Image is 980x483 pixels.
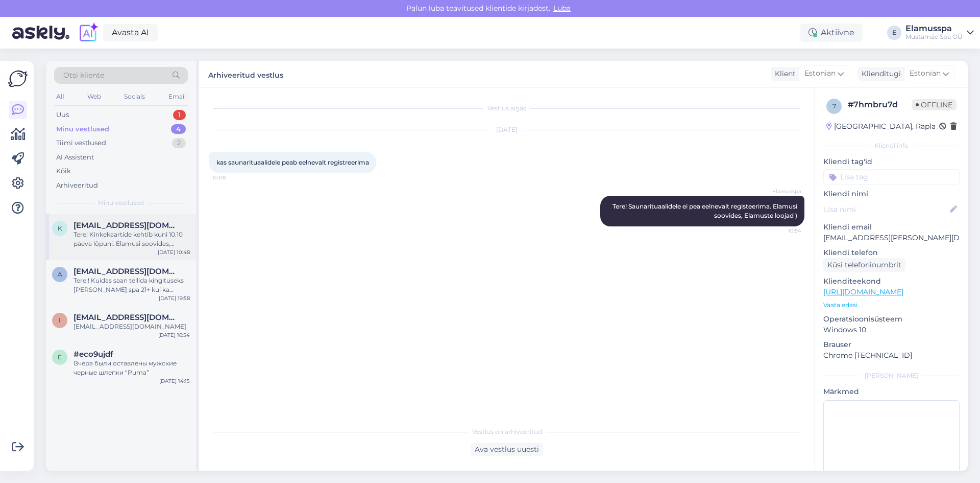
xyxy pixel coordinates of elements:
[54,90,66,103] div: All
[823,169,960,185] input: Lisa tag
[823,233,960,243] p: [EMAIL_ADDRESS][PERSON_NAME][DOMAIN_NAME]
[823,371,960,380] div: [PERSON_NAME]
[905,33,963,41] div: Mustamäe Spa OÜ
[823,156,960,167] p: Kliendi tag'id
[823,350,960,361] p: Chrome [TECHNICAL_ID]
[823,339,960,350] p: Brauser
[887,26,901,40] div: E
[73,350,113,359] span: #eco9ujdf
[158,248,190,256] div: [DATE] 10:48
[823,276,960,287] p: Klienditeekond
[56,152,94,163] div: AI Assistent
[612,202,799,219] span: Tere! Saunarituaalidele ei pea eelnevalt registeerima. Elamusi soovides, Elamuste loojad )
[823,287,903,296] a: [URL][DOMAIN_NAME]
[826,121,936,132] div: [GEOGRAPHIC_DATA], Rapla
[78,22,99,43] img: explore-ai
[58,224,62,232] span: k
[905,25,974,41] a: ElamusspaMustamäe Spa OÜ
[58,353,62,361] span: e
[73,359,190,377] div: Вчера были оставлены мужские черные шлепки “Puma”
[73,221,180,230] span: katrinwang@hotmail.com
[73,230,190,248] div: Tere! Kinkekaartide kehtib kuni 10.10 päeva lõpuni. Elamusi soovides, Elamuste loojad
[98,198,144,208] span: Minu vestlused
[216,158,369,166] span: kas saunarituaalidele peab eelnevalt registreerima
[73,276,190,294] div: Tere ! Kuidas saan tellida kingituseks [PERSON_NAME] spa 21+ kui ka mingisuguse massaaži [PERSON_...
[550,4,574,13] span: Luba
[823,258,905,272] div: Küsi telefoninumbrit
[73,313,180,322] span: ingusik_2005@mail.ru
[848,99,912,111] div: # 7hmbru7d
[59,316,61,324] span: i
[804,68,836,79] span: Estonian
[209,125,804,134] div: [DATE]
[56,180,98,191] div: Arhiveeritud
[159,294,190,302] div: [DATE] 19:58
[823,325,960,335] p: Windows 10
[122,90,147,103] div: Socials
[824,204,948,215] input: Lisa nimi
[73,322,190,331] div: [EMAIL_ADDRESS][DOMAIN_NAME]
[58,270,62,278] span: a
[763,227,801,235] span: 10:54
[56,110,69,120] div: Uus
[56,124,109,134] div: Minu vestlused
[823,189,960,199] p: Kliendi nimi
[208,67,283,81] label: Arhiveeritud vestlus
[823,314,960,325] p: Operatsioonisüsteem
[823,222,960,233] p: Kliendi email
[158,331,190,339] div: [DATE] 16:54
[63,70,104,81] span: Otsi kliente
[103,24,158,41] a: Avasta AI
[56,166,71,176] div: Kõik
[85,90,103,103] div: Web
[173,110,186,120] div: 1
[832,102,836,110] span: 7
[823,247,960,258] p: Kliendi telefon
[800,24,863,42] div: Aktiivne
[912,99,957,110] span: Offline
[73,267,180,276] span: aksmulg@gmail.com
[159,377,190,385] div: [DATE] 14:15
[771,68,796,79] div: Klient
[823,386,960,397] p: Märkmed
[172,138,186,148] div: 2
[823,301,960,310] p: Vaata edasi ...
[56,138,106,148] div: Tiimi vestlused
[472,427,542,436] span: Vestlus on arhiveeritud
[8,69,28,88] img: Askly Logo
[857,68,901,79] div: Klienditugi
[823,141,960,150] div: Kliendi info
[212,174,251,181] span: 10:08
[763,188,801,195] span: Elamusspa
[209,104,804,113] div: Vestlus algas
[471,443,543,456] div: Ava vestlus uuesti
[171,124,186,134] div: 4
[166,90,188,103] div: Email
[905,25,963,33] div: Elamusspa
[910,68,941,79] span: Estonian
